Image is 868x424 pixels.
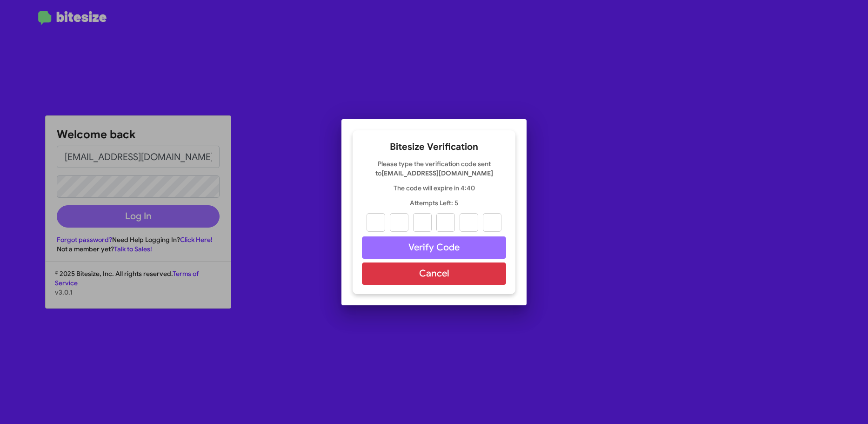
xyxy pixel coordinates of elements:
[362,198,506,208] p: Attempts Left: 5
[362,236,506,259] button: Verify Code
[362,159,506,178] p: Please type the verification code sent to
[362,183,506,193] p: The code will expire in 4:40
[362,140,506,155] h2: Bitesize Verification
[381,169,493,177] strong: [EMAIL_ADDRESS][DOMAIN_NAME]
[362,262,506,285] button: Cancel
